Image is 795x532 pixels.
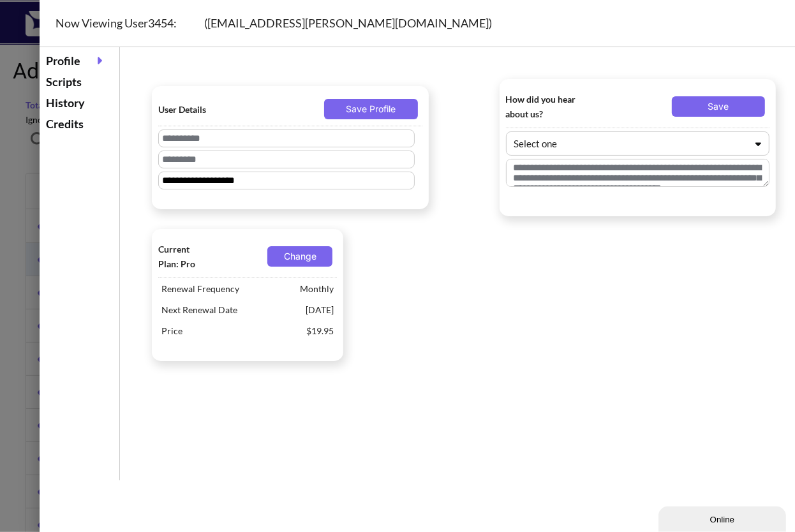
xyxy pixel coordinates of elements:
span: How did you hear about us? [506,92,587,121]
button: Save Profile [324,99,418,119]
span: $19.95 [303,320,337,341]
span: Renewal Frequency [158,278,297,299]
button: Change [267,246,332,267]
span: Current Plan: Pro [158,242,211,271]
div: History [43,92,116,114]
iframe: chat widget [658,504,789,532]
span: Next Renewal Date [158,299,302,320]
span: [DATE] [302,299,337,320]
div: Profile [43,50,116,71]
span: Price [158,320,303,341]
div: Scripts [43,71,116,92]
span: Monthly [297,278,337,299]
span: User Details [158,102,239,117]
div: Credits [43,114,116,135]
button: Save [672,96,766,117]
